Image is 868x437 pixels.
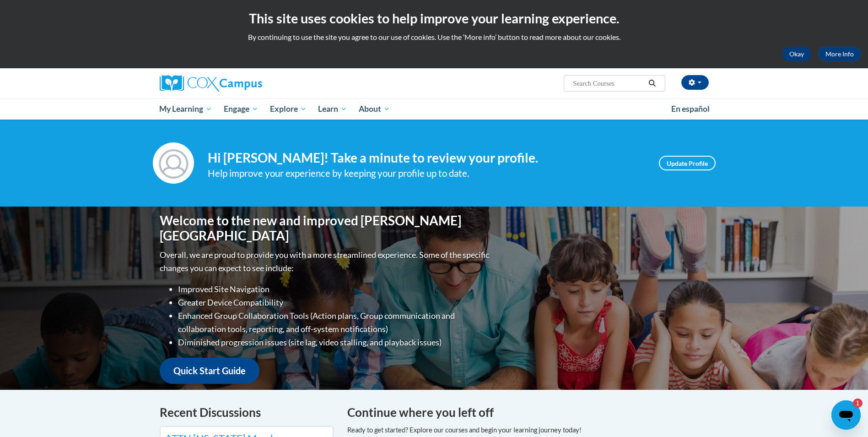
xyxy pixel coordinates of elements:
span: My Learning [159,104,212,115]
div: Help improve your experience by keeping your profile up to date. [208,166,645,181]
span: Engage [224,104,258,115]
h4: Continue where you left off [347,404,709,421]
button: Account Settings [681,75,709,90]
span: About [359,104,390,115]
img: Profile Image [153,142,194,184]
button: Search [645,78,659,89]
a: Quick Start Guide [160,358,259,384]
h2: This site uses cookies to help improve your learning experience. [7,9,861,27]
a: My Learning [154,98,218,120]
a: About [353,98,396,120]
a: Engage [218,98,264,120]
div: Main menu [146,98,722,120]
h4: Hi [PERSON_NAME]! Take a minute to review your profile. [208,150,645,166]
span: Explore [270,104,307,115]
a: Cox Campus [160,75,334,92]
p: By continuing to use the site you agree to our use of cookies. Use the ‘More info’ button to read... [7,32,861,42]
li: Greater Device Compatibility [178,296,491,309]
button: Okay [782,47,811,61]
li: Diminished progression issues (site lag, video stalling, and playback issues) [178,336,491,349]
input: Search Courses [572,78,645,89]
a: Explore [264,98,313,120]
h4: Recent Discussions [160,404,334,421]
p: Overall, we are proud to provide you with a more streamlined experience. Some of the specific cha... [160,248,491,275]
iframe: Number of unread messages [844,399,863,408]
li: Enhanced Group Collaboration Tools (Action plans, Group communication and collaboration tools, re... [178,309,491,336]
span: Learn [318,104,347,115]
img: Cox Campus [160,75,262,92]
a: Update Profile [659,156,716,170]
iframe: Button to launch messaging window, 1 unread message [831,400,861,430]
li: Improved Site Navigation [178,283,491,296]
a: Learn [312,98,353,120]
span: En español [671,104,710,114]
a: More Info [818,47,861,61]
h1: Welcome to the new and improved [PERSON_NAME][GEOGRAPHIC_DATA] [160,213,491,244]
a: En español [665,99,716,119]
